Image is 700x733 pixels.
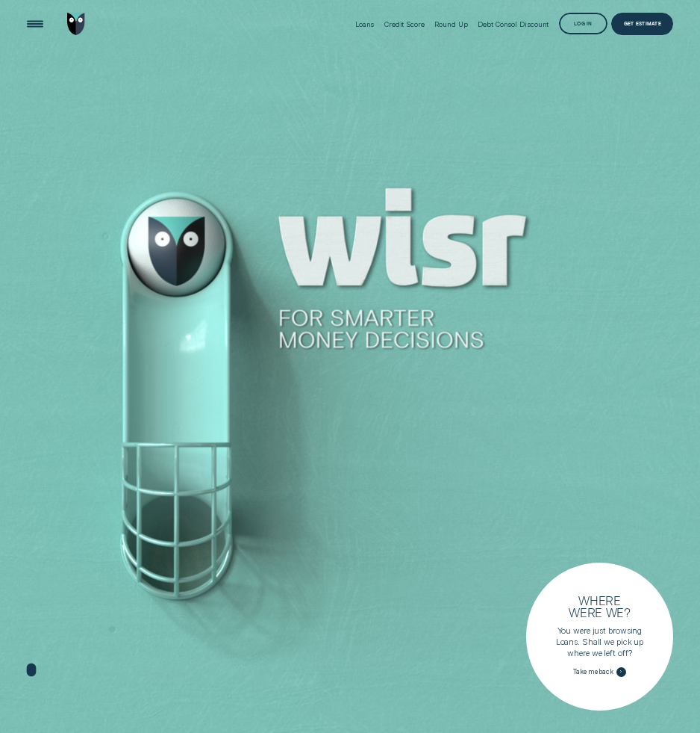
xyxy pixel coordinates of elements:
[434,20,467,28] div: Round Up
[564,595,636,619] h3: Where were we?
[551,625,648,658] p: You were just browsing Loans. Shall we pick up where we left off?
[24,13,46,34] button: Open Menu
[355,20,375,28] div: Loans
[478,20,549,28] div: Debt Consol Discount
[526,563,674,711] a: Where were we?You were just browsing Loans. Shall we pick up where we left off?Take me back
[573,668,613,676] span: Take me back
[67,13,85,34] img: Wisr
[384,20,425,28] div: Credit Score
[559,13,607,34] button: Log in
[611,13,673,34] a: Get Estimate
